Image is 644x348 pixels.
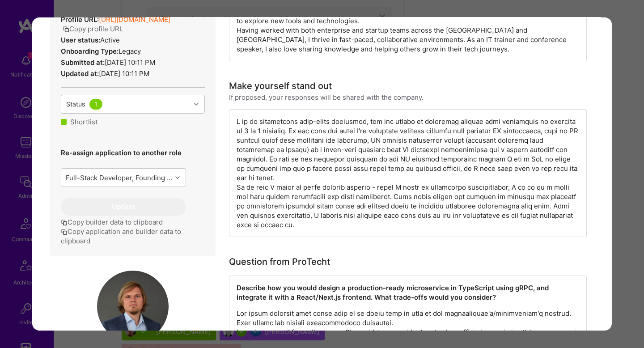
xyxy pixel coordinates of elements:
[89,99,102,110] div: 1
[61,58,105,67] strong: Submitted at:
[99,69,149,78] span: [DATE] 10:11 PM
[97,271,169,342] img: User Avatar
[61,69,99,78] strong: Updated at:
[229,93,424,102] div: If proposed, your responses will be shared with the company.
[61,229,68,236] i: icon Copy
[175,175,180,180] i: icon Chevron
[61,148,186,157] p: Re-assign application to another role
[61,36,100,44] strong: User status:
[237,284,551,301] strong: Describe how you would design a production-ready microservice in TypeScript using gRPC, and integ...
[229,79,332,93] div: Make yourself stand out
[63,26,69,33] i: icon Copy
[61,198,186,216] button: Update
[61,217,163,227] button: Copy builder data to clipboard
[99,15,170,24] a: [URL][DOMAIN_NAME]
[100,36,120,44] span: Active
[70,117,97,127] div: Shortlist
[66,173,173,182] div: Full-Stack Developer, Founding Engineer to build ProTecht’s AI intelligence platform from 0–1 w/ ...
[63,24,123,34] button: Copy profile URL
[66,100,85,109] div: Status
[194,102,199,106] i: icon Chevron
[61,47,119,55] strong: Onboarding Type:
[105,58,155,67] span: [DATE] 10:11 PM
[119,47,141,55] span: legacy
[61,15,99,24] strong: Profile URL:
[61,227,205,246] button: Copy application and builder data to clipboard
[229,109,587,237] div: L ip do sitametcons adip-elits doeiusmod, tem inc utlabo et doloremag aliquae admi veniamquis no ...
[32,17,612,331] div: modal
[229,255,330,268] div: Question from ProTecht
[61,220,68,226] i: icon Copy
